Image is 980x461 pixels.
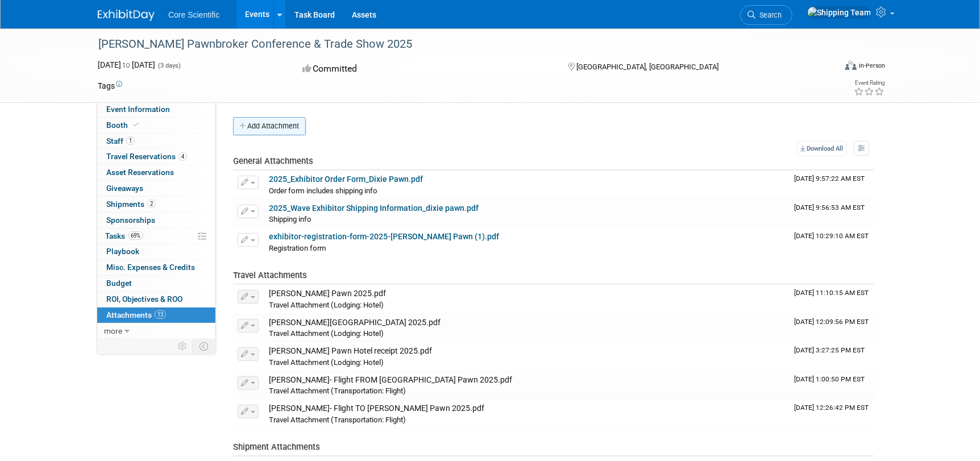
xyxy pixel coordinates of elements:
span: Shipments [106,200,156,209]
a: Sponsorships [97,213,215,228]
td: Upload Timestamp [790,371,874,400]
td: Toggle Event Tabs [193,339,216,354]
div: [PERSON_NAME] Pawn 2025.pdf [269,289,785,299]
span: to [121,60,132,69]
span: 4 [178,152,187,161]
div: In-Person [858,61,885,70]
a: Event Information [97,102,215,117]
a: Download All [797,141,846,156]
a: exhibitor-registration-form-2025-[PERSON_NAME] Pawn (1).pdf [269,232,499,241]
a: Budget [97,276,215,291]
td: Personalize Event Tab Strip [173,339,193,354]
span: 1 [126,136,135,145]
span: Budget [106,279,132,288]
a: Search [740,5,792,25]
span: Upload Timestamp [794,203,865,211]
span: Sponsorships [106,215,155,225]
a: Travel Reservations4 [97,149,215,164]
a: Booth [97,118,215,133]
span: Giveaways [106,184,143,193]
span: Travel Attachment (Lodging: Hotel) [269,301,384,309]
span: Upload Timestamp [794,404,869,412]
a: 2025_Wave Exhibitor Shipping Information_dixie pawn.pdf [269,203,479,213]
span: Upload Timestamp [794,375,865,383]
a: Misc. Expenses & Credits [97,260,215,275]
span: Booth [106,121,141,130]
a: Attachments13 [97,308,215,323]
img: Format-Inperson.png [845,61,857,70]
div: [PERSON_NAME] Pawn Hotel receipt 2025.pdf [269,346,785,356]
span: more [104,326,122,335]
span: Order form includes shipping info [269,186,377,195]
td: Upload Timestamp [790,171,874,199]
a: Playbook [97,244,215,259]
td: Upload Timestamp [790,342,874,371]
a: Giveaways [97,181,215,196]
span: Event Information [106,105,170,114]
span: Staff [106,136,135,146]
a: Asset Reservations [97,165,215,180]
div: Event Format [768,59,885,76]
span: (3 days) [157,62,181,69]
button: Add Attachment [233,117,306,135]
a: Shipments2 [97,197,215,212]
span: 2 [147,200,156,208]
div: [PERSON_NAME]- Flight TO [PERSON_NAME] Pawn 2025.pdf [269,404,785,414]
span: 69% [128,231,143,240]
a: Staff1 [97,134,215,149]
span: Upload Timestamp [794,232,869,240]
span: Travel Attachments [233,270,307,280]
span: Travel Attachment (Transportation: Flight) [269,387,406,395]
div: [PERSON_NAME]- Flight FROM [GEOGRAPHIC_DATA] Pawn 2025.pdf [269,375,785,385]
span: Shipment Attachments [233,442,320,452]
span: Registration form [269,244,326,252]
span: Upload Timestamp [794,175,865,182]
div: [PERSON_NAME][GEOGRAPHIC_DATA] 2025.pdf [269,318,785,328]
td: Upload Timestamp [790,285,874,313]
span: Playbook [106,247,139,256]
span: General Attachments [233,156,313,166]
a: ROI, Objectives & ROO [97,292,215,307]
img: ExhibitDay [98,10,155,21]
td: Upload Timestamp [790,314,874,342]
div: Committed [299,59,550,79]
span: Travel Attachment (Lodging: Hotel) [269,358,384,367]
span: ROI, Objectives & ROO [106,294,182,304]
span: Upload Timestamp [794,346,865,354]
span: 13 [155,310,166,319]
a: more [97,323,215,339]
td: Upload Timestamp [790,228,874,256]
td: Upload Timestamp [790,400,874,428]
img: Shipping Team [807,6,871,19]
div: Event Rating [854,80,885,86]
a: 2025_Exhibitor Order Form_Dixie Pawn.pdf [269,175,423,184]
span: Search [755,11,782,19]
span: [GEOGRAPHIC_DATA], [GEOGRAPHIC_DATA] [576,63,719,71]
span: Travel Attachment (Lodging: Hotel) [269,329,384,338]
a: Tasks69% [97,229,215,244]
span: Upload Timestamp [794,318,869,326]
span: Core Scientific [168,10,219,19]
span: Travel Attachment (Transportation: Flight) [269,416,406,424]
span: [DATE] [DATE] [98,60,155,69]
span: Misc. Expenses & Credits [106,263,195,272]
td: Tags [98,80,122,92]
div: [PERSON_NAME] Pawnbroker Conference & Trade Show 2025 [94,34,818,55]
span: Shipping info [269,215,312,223]
i: Booth reservation complete [133,122,139,128]
td: Upload Timestamp [790,200,874,228]
span: Asset Reservations [106,168,174,177]
span: Travel Reservations [106,152,187,161]
span: Tasks [105,231,143,240]
span: Attachments [106,310,166,319]
span: Upload Timestamp [794,289,869,297]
